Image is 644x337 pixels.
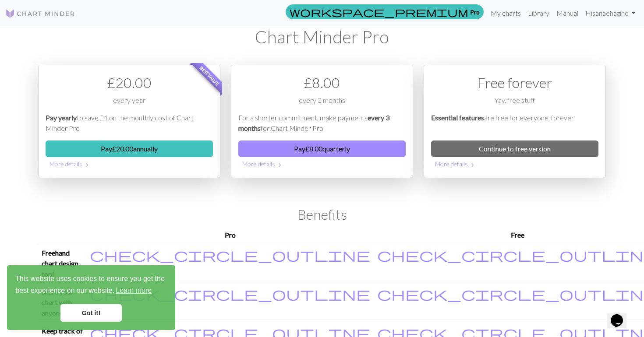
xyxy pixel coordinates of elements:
div: every year [46,95,213,112]
div: Payment option 1 [38,65,220,178]
span: chevron_right [84,161,91,169]
button: More details [431,157,598,171]
span: chevron_right [469,161,476,169]
h2: Benefits [38,206,606,223]
div: £ 20.00 [46,72,213,93]
div: Payment option 2 [231,65,413,178]
span: This website uses cookies to ensure you get the best experience on our website. [15,274,167,297]
a: Pro [286,4,484,19]
button: Pay£8.00quarterly [238,140,406,157]
span: check_circle_outline [90,246,370,263]
h1: Chart Minder Pro [38,26,606,47]
p: to save £1 on the monthly cost of Chart Minder Pro [46,112,213,133]
div: £ 8.00 [238,72,406,93]
em: Pay yearly [46,113,77,122]
a: Library [524,4,553,22]
th: Pro [86,226,374,244]
p: For a shorter commitment, make payments for Chart Minder Pro [238,112,406,133]
div: cookieconsent [7,265,175,330]
a: Continue to free version [431,140,598,157]
a: Hisanaehagino [582,4,639,22]
div: Free forever [431,72,598,93]
div: Yay, free stuff [431,95,598,112]
a: Manual [553,4,582,22]
span: chevron_right [276,161,283,169]
button: Pay£20.00annually [46,140,213,157]
iframe: chat widget [607,302,635,328]
a: My charts [487,4,524,22]
button: More details [238,157,406,171]
span: check_circle_outline [90,285,370,302]
a: learn more about cookies [114,284,153,297]
img: Logo [5,8,75,19]
i: Included [90,287,370,301]
p: Freehand chart design tool [42,248,83,279]
button: More details [46,157,213,171]
div: every 3 months [238,95,406,112]
i: Included [90,248,370,262]
em: Essential features [431,113,484,122]
a: dismiss cookie message [60,304,122,322]
div: Free option [424,65,606,178]
span: workspace_premium [290,6,468,18]
span: Best value [191,57,228,95]
p: are free for everyone, forever [431,112,598,133]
